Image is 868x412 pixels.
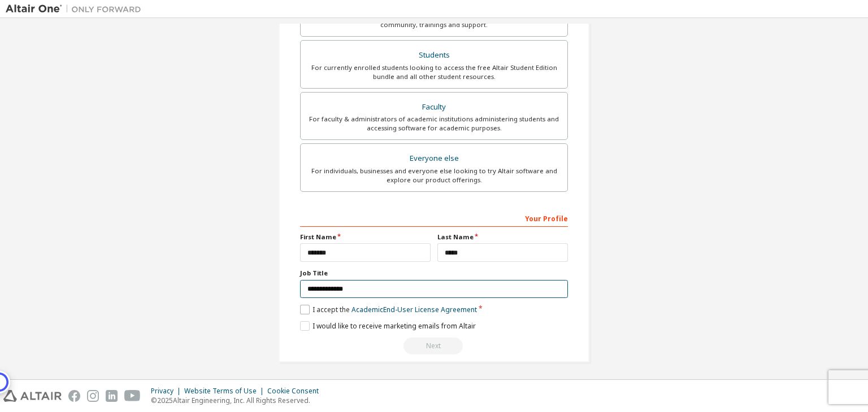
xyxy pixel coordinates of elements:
div: Your Profile [300,209,568,227]
label: Last Name [437,233,568,242]
div: Students [307,47,561,63]
div: Website Terms of Use [184,387,267,396]
img: youtube.svg [124,390,141,402]
div: Read and acccept EULA to continue [300,338,568,354]
img: facebook.svg [68,390,80,402]
img: linkedin.svg [106,390,118,402]
div: Privacy [151,387,184,396]
div: Cookie Consent [267,387,325,396]
div: Everyone else [307,151,561,166]
img: instagram.svg [87,390,99,402]
img: altair_logo.svg [3,390,62,402]
div: For faculty & administrators of academic institutions administering students and accessing softwa... [307,115,561,133]
label: I accept the [300,305,477,314]
a: Academic End-User License Agreement [351,305,477,314]
p: © 2025 Altair Engineering, Inc. All Rights Reserved. [151,396,325,405]
div: For currently enrolled students looking to access the free Altair Student Edition bundle and all ... [307,63,561,81]
label: First Name [300,233,431,242]
img: Altair One [6,3,147,15]
div: Faculty [307,99,561,115]
label: I would like to receive marketing emails from Altair [300,321,476,331]
div: For individuals, businesses and everyone else looking to try Altair software and explore our prod... [307,166,561,185]
label: Job Title [300,269,568,278]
